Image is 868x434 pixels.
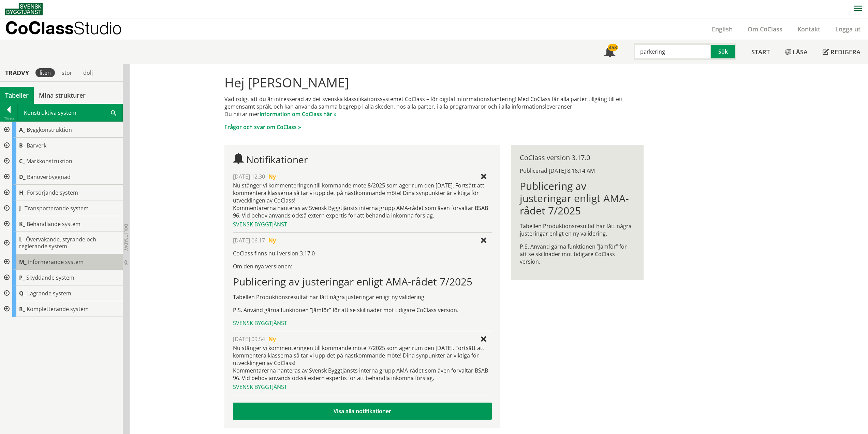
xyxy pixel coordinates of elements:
div: Trädvy [1,69,33,76]
p: CoClass finns nu i version 3.17.0 [233,250,492,257]
span: D_ [19,173,26,181]
span: Dölj trädvy [123,224,129,251]
span: Behandlande system [27,220,80,228]
div: Tillbaka [0,116,17,121]
input: Sök [634,43,711,60]
h1: Publicering av justeringar enligt AMA-rådet 7/2025 [233,276,492,288]
button: Sök [711,43,736,60]
div: CoClass version 3.17.0 [520,154,635,162]
a: Logga ut [828,25,868,33]
img: Svensk Byggtjänst [5,3,43,15]
a: Redigera [815,40,868,64]
span: Start [751,48,770,56]
div: liten [35,68,55,77]
span: Läsa [793,48,808,56]
p: P.S. Använd gärna funktionen ”Jämför” för att se skillnader mot tidigare CoClass version. [520,243,635,265]
div: 458 [608,44,618,51]
span: Lagrande system [27,290,71,297]
div: Konstruktiva system [18,104,122,121]
div: dölj [79,68,97,77]
span: [DATE] 06.17 [233,237,265,244]
a: English [704,25,740,33]
span: Markkonstruktion [26,157,72,165]
span: R_ [19,305,25,313]
span: Ny [268,237,276,244]
span: Q_ [19,290,26,297]
span: Redigera [830,48,860,56]
h1: Publicering av justeringar enligt AMA-rådet 7/2025 [520,180,635,217]
div: Nu stänger vi kommenteringen till kommande möte 7/2025 som äger rum den [DATE]. Fortsätt att komm... [233,344,492,382]
span: B_ [19,142,25,149]
span: Ny [268,173,276,180]
span: Sök i tabellen [111,109,116,116]
a: Frågor och svar om CoClass » [224,123,301,131]
div: Publicerad [DATE] 8:16:14 AM [520,167,635,174]
a: Om CoClass [740,25,790,33]
span: J_ [19,205,23,212]
p: Om den nya versionen: [233,263,492,270]
span: Ny [268,335,276,343]
a: CoClassStudio [5,18,136,40]
p: CoClass [5,24,122,32]
span: Transporterande system [25,205,89,212]
span: Studio [74,18,122,38]
a: Läsa [777,40,815,64]
span: P_ [19,274,25,281]
span: Bärverk [27,142,46,149]
span: Försörjande system [27,189,78,196]
span: Notifikationer [604,47,615,58]
a: Start [744,40,777,64]
span: [DATE] 12.30 [233,173,265,180]
span: Informerande system [28,258,84,266]
span: Övervakande, styrande och reglerande system [19,236,96,250]
span: A_ [19,126,25,134]
span: M_ [19,258,27,266]
div: Svensk Byggtjänst [233,383,492,391]
span: Banöverbyggnad [27,173,71,181]
div: Svensk Byggtjänst [233,221,492,228]
p: Tabellen Produktionsresultat har fått några justeringar enligt ny validering. [233,293,492,301]
a: Kontakt [790,25,828,33]
span: H_ [19,189,26,196]
span: Kompletterande system [27,305,89,313]
div: Svensk Byggtjänst [233,319,492,327]
span: K_ [19,220,25,228]
h1: Hej [PERSON_NAME] [224,75,644,90]
p: Tabellen Produktionsresultat har fått några justeringar enligt en ny validering. [520,222,635,237]
div: Nu stänger vi kommenteringen till kommande möte 8/2025 som äger rum den [DATE]. Fortsätt att komm... [233,182,492,219]
p: P.S. Använd gärna funktionen ”Jämför” för att se skillnader mot tidigare CoClass version. [233,306,492,314]
a: Mina strukturer [34,87,91,104]
span: [DATE] 09.54 [233,335,265,343]
a: Visa alla notifikationer [233,403,492,420]
a: 458 [597,40,623,64]
span: L_ [19,236,25,243]
span: Skyddande system [26,274,74,281]
p: Vad roligt att du är intresserad av det svenska klassifikationssystemet CoClass – för digital inf... [224,95,644,118]
span: Byggkonstruktion [27,126,72,134]
a: information om CoClass här » [260,110,337,118]
span: C_ [19,157,25,165]
div: stor [58,68,76,77]
span: Notifikationer [246,153,308,166]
